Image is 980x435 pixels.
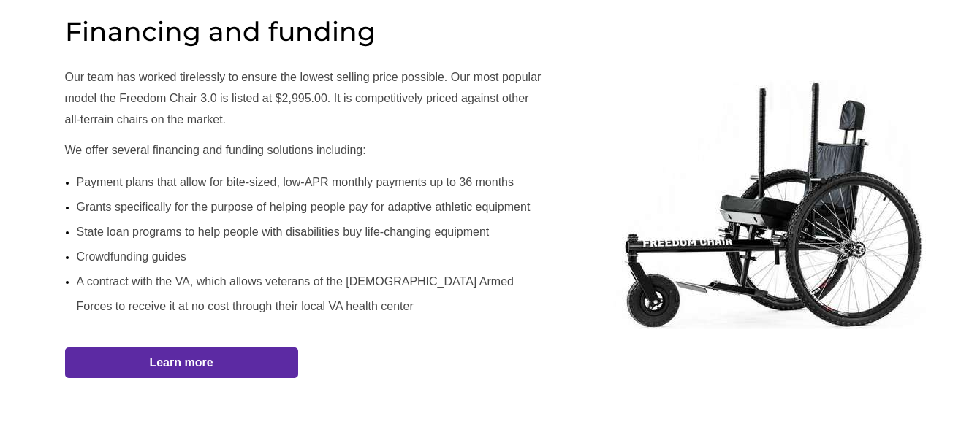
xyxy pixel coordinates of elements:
[149,356,213,369] strong: Learn more
[65,144,366,156] span: We offer several financing and funding solutions including:
[65,347,298,378] a: Learn more
[77,226,490,238] span: State loan programs to help people with disabilities buy life-changing equipment
[52,353,178,380] input: Get more information
[77,176,514,188] span: Payment plans that allow for bite-sized, low-APR monthly payments up to 36 months
[77,201,531,213] span: Grants specifically for the purpose of helping people pay for adaptive athletic equipment
[77,275,514,312] span: A contract with the VA, which allows veterans of the [DEMOGRAPHIC_DATA] Armed Forces to receive i...
[65,71,542,126] span: Our team has worked tirelessly to ensure the lowest selling price possible. Our most popular mode...
[77,250,186,263] span: Crowdfunding guides
[65,15,376,47] span: Financing and funding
